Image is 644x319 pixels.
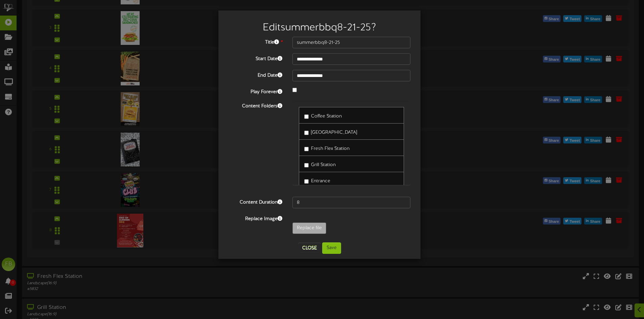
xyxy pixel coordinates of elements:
input: [GEOGRAPHIC_DATA] [304,131,309,135]
button: Save [322,242,341,254]
span: Fresh Flex Station [311,146,350,151]
label: Content Duration [223,197,287,206]
input: Coffee Station [304,114,309,119]
h2: Edit summerbbq8-21-25 ? [229,22,410,33]
label: Replace Image [223,213,287,222]
span: [GEOGRAPHIC_DATA] [311,130,357,135]
label: Content Folders [223,101,287,110]
input: Fresh Flex Station [304,147,309,151]
button: Close [298,243,321,254]
span: Coffee Station [311,114,342,119]
input: Title [292,37,410,48]
label: End Date [223,70,287,79]
span: Grill Station [311,162,336,167]
input: Grill Station [304,163,309,167]
input: Entrance [304,179,309,184]
label: Start Date [223,53,287,62]
span: Entrance [311,179,330,184]
label: Play Forever [223,86,287,96]
input: 15 [292,197,410,208]
label: Title [223,37,287,46]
